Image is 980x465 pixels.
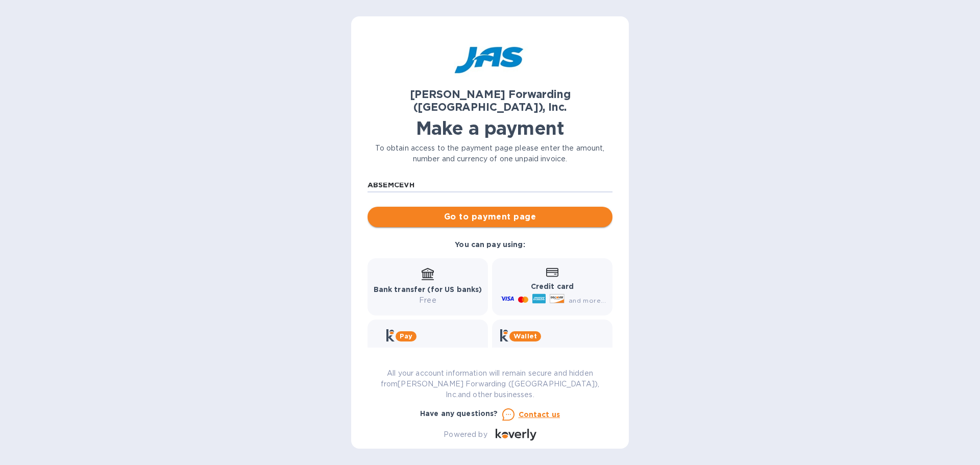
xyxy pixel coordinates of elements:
[386,347,470,355] b: Get more time to pay
[420,409,498,418] b: Have any questions?
[374,295,482,306] p: Free
[374,285,482,293] b: Bank transfer (for US banks)
[500,347,604,355] b: Instant transfers via Wallet
[513,332,537,340] b: Wallet
[455,240,525,249] b: You can pay using:
[569,297,606,304] span: and more...
[444,429,487,440] p: Powered by
[376,211,604,223] span: Go to payment page
[367,143,612,164] p: To obtain access to the payment page please enter the amount, number and currency of one unpaid i...
[367,117,612,139] h1: Make a payment
[531,282,574,290] b: Credit card
[519,410,560,419] u: Contact us
[367,368,612,400] p: All your account information will remain secure and hidden from [PERSON_NAME] Forwarding ([GEOGRA...
[410,88,571,113] b: [PERSON_NAME] Forwarding ([GEOGRAPHIC_DATA]), Inc.
[367,177,612,192] input: Enter customer reference number
[400,332,412,340] b: Pay
[367,207,612,227] button: Go to payment page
